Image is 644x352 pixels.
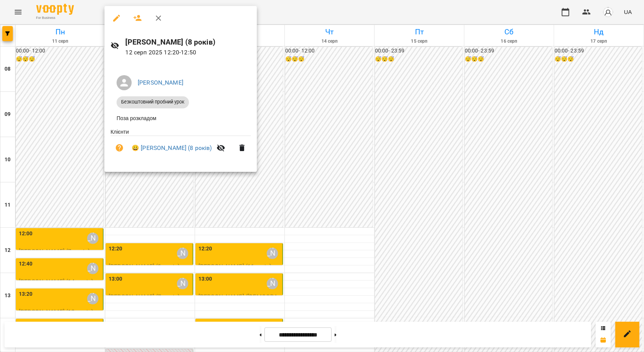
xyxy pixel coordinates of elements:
p: 12 серп 2025 12:20 - 12:50 [126,48,251,57]
li: Поза розкладом [111,111,251,125]
h6: [PERSON_NAME] (8 років) [126,36,251,48]
a: [PERSON_NAME] [138,79,183,86]
button: Візит ще не сплачено. Додати оплату? [111,139,129,157]
ul: Клієнти [111,128,251,163]
span: Безкоштовний пробний урок [117,99,189,105]
a: 😀 [PERSON_NAME] (8 років) [132,144,212,153]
